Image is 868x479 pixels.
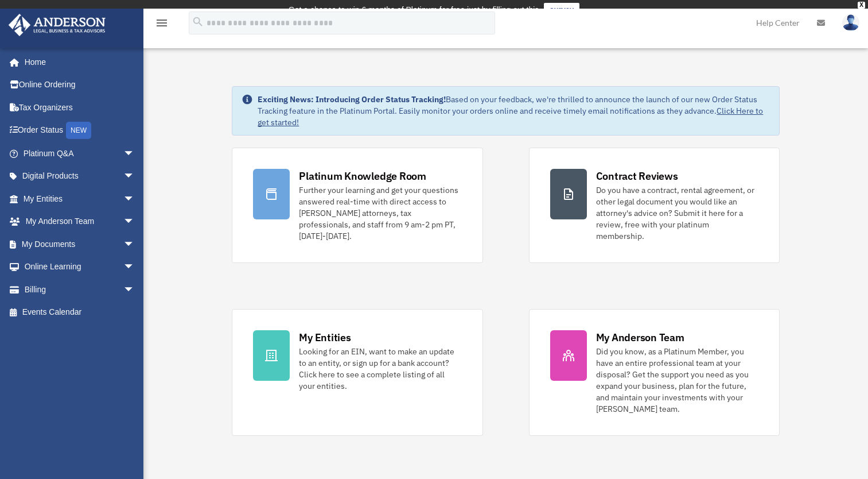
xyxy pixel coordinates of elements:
a: My Documentsarrow_drop_down [8,233,152,256]
a: Contract Reviews Do you have a contract, rental agreement, or other legal document you would like... [529,148,780,263]
div: Looking for an EIN, want to make an update to an entity, or sign up for a bank account? Click her... [299,346,461,392]
span: arrow_drop_down [123,256,146,279]
div: My Entities [299,330,351,345]
a: Home [8,51,146,74]
img: User Pic [842,14,859,31]
a: Digital Productsarrow_drop_down [8,165,152,188]
div: Based on your feedback, we're thrilled to announce the launch of our new Order Status Tracking fe... [258,94,769,128]
a: My Entitiesarrow_drop_down [8,187,152,210]
img: Anderson Advisors Platinum Portal [5,14,109,36]
span: arrow_drop_down [123,165,146,188]
a: My Anderson Team Did you know, as a Platinum Member, you have an entire professional team at your... [529,309,780,436]
span: arrow_drop_down [123,210,146,234]
div: Platinum Knowledge Room [299,169,426,183]
a: Click Here to get started! [258,106,763,128]
span: arrow_drop_down [123,233,146,256]
span: arrow_drop_down [123,142,146,165]
a: Order StatusNEW [8,119,152,142]
a: Platinum Q&Aarrow_drop_down [8,142,152,165]
span: arrow_drop_down [123,187,146,211]
i: search [192,16,204,28]
i: menu [155,16,169,30]
div: Further your learning and get your questions answered real-time with direct access to [PERSON_NAM... [299,184,461,242]
div: My Anderson Team [596,330,684,345]
div: Do you have a contract, rental agreement, or other legal document you would like an attorney's ad... [596,184,758,242]
a: menu [155,20,169,30]
a: My Entities Looking for an EIN, want to make an update to an entity, or sign up for a bank accoun... [232,309,482,436]
strong: Exciting News: Introducing Order Status Tracking! [258,94,446,105]
div: close [858,2,865,9]
div: Get a chance to win 6 months of Platinum for free just by filling out this [289,3,539,17]
a: Online Ordering [8,74,152,96]
a: Tax Organizers [8,96,152,119]
a: Events Calendar [8,301,152,324]
span: arrow_drop_down [123,278,146,302]
a: Online Learningarrow_drop_down [8,256,152,279]
a: survey [544,3,579,17]
a: Platinum Knowledge Room Further your learning and get your questions answered real-time with dire... [232,148,482,263]
a: Billingarrow_drop_down [8,278,152,301]
div: Did you know, as a Platinum Member, you have an entire professional team at your disposal? Get th... [596,346,758,415]
div: NEW [66,122,91,139]
div: Contract Reviews [596,169,678,183]
a: My Anderson Teamarrow_drop_down [8,210,152,233]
